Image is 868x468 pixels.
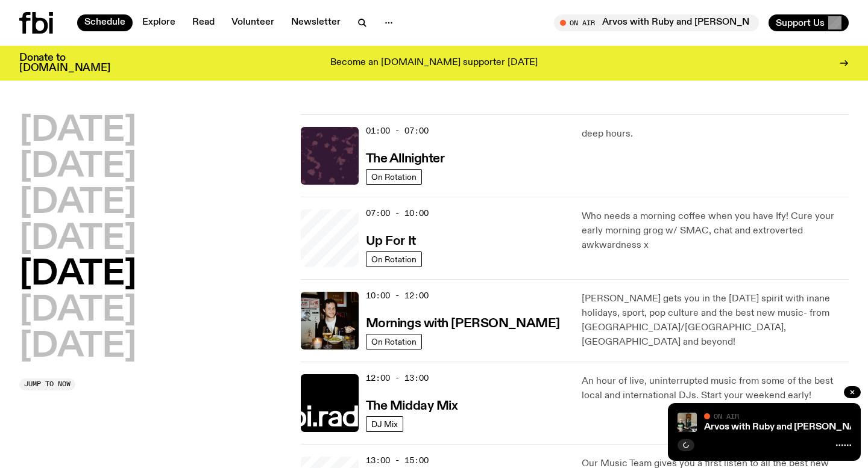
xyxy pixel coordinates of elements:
span: 07:00 - 10:00 [366,208,429,219]
p: deep hours. [582,127,849,141]
span: 13:00 - 15:00 [366,455,429,466]
a: On Rotation [366,251,422,267]
button: [DATE] [19,150,136,184]
a: Explore [135,14,183,31]
h3: The Allnighter [366,153,445,165]
h3: Donate to [DOMAIN_NAME] [19,53,110,73]
span: On Rotation [371,254,417,263]
button: [DATE] [19,258,136,292]
button: On AirArvos with Ruby and [PERSON_NAME] [554,14,759,31]
a: Mornings with [PERSON_NAME] [366,315,560,330]
button: Jump to now [19,378,75,390]
span: Jump to now [24,381,71,387]
h3: Up For It [366,235,416,248]
a: The Allnighter [366,150,445,165]
button: Support Us [769,14,849,31]
span: On Rotation [371,337,417,346]
a: Newsletter [284,14,348,31]
a: Read [185,14,222,31]
span: 12:00 - 13:00 [366,372,429,384]
a: Volunteer [224,14,281,31]
button: [DATE] [19,294,136,328]
a: On Rotation [366,334,422,349]
img: Ruby wears a Collarbones t shirt and pretends to play the DJ decks, Al sings into a pringles can.... [678,413,697,432]
p: An hour of live, uninterrupted music from some of the best local and international DJs. Start you... [582,374,849,403]
p: Who needs a morning coffee when you have Ify! Cure your early morning grog w/ SMAC, chat and extr... [582,209,849,253]
span: DJ Mix [371,419,398,428]
h3: Mornings with [PERSON_NAME] [366,318,560,330]
span: On Air [714,412,739,420]
button: [DATE] [19,223,136,256]
h3: The Midday Mix [366,400,458,413]
img: Sam blankly stares at the camera, brightly lit by a camera flash wearing a hat collared shirt and... [301,292,359,349]
button: [DATE] [19,114,136,148]
a: Up For It [366,233,416,248]
span: 01:00 - 07:00 [366,125,429,137]
span: On Rotation [371,172,417,181]
span: 10:00 - 12:00 [366,290,429,301]
a: On Rotation [366,169,422,185]
button: [DATE] [19,330,136,364]
a: Schedule [77,14,133,31]
p: Become an [DOMAIN_NAME] supporter [DATE] [330,58,538,69]
button: [DATE] [19,186,136,220]
a: The Midday Mix [366,398,458,413]
a: DJ Mix [366,416,403,432]
span: Support Us [776,17,825,28]
a: Ify - a Brown Skin girl with black braided twists, looking up to the side with her tongue stickin... [301,209,359,267]
p: [PERSON_NAME] gets you in the [DATE] spirit with inane holidays, sport, pop culture and the best ... [582,292,849,349]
